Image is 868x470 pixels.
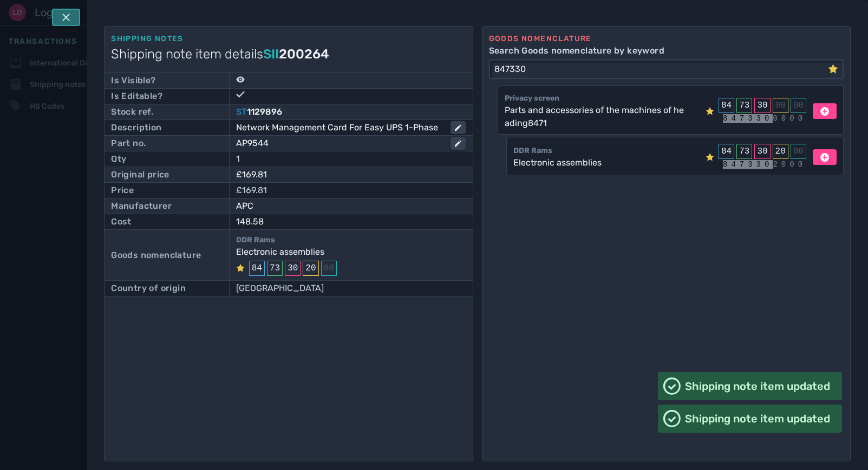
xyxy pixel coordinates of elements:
div: Stock ref. [111,105,153,118]
div: 30 [754,144,770,159]
div: APC [236,200,451,213]
div: Goods nomenclature [489,33,844,44]
div: £169.81 [236,168,451,181]
div: 00 [773,98,788,113]
div: Electronic assemblies [513,156,602,169]
span: Shipping note item updated [685,378,830,394]
span: ST [236,107,247,117]
span: 200264 [279,47,329,62]
div: 84 [719,144,734,159]
div: 73 [736,98,752,113]
div: 30 [285,261,301,276]
div: [GEOGRAPHIC_DATA] [236,282,466,295]
div: 73 [267,261,283,276]
div: Qty [111,153,126,166]
div: Country of origin [111,282,186,295]
span: 1129896 [247,107,282,117]
div: 0000 [719,113,808,124]
div: 30 [754,98,770,113]
div: Description [111,121,161,134]
mark: 847330 [723,114,773,123]
span: SII [263,47,279,62]
div: 00 [791,144,806,159]
div: 00 [321,261,337,276]
div: Price [111,184,134,197]
h1: Shipping note item details [111,44,466,64]
div: Part no. [111,137,146,150]
div: 20 [303,261,318,276]
button: Tap escape key to close [52,9,80,26]
div: £169.81 [236,184,466,197]
div: 84 [719,98,734,113]
div: Goods nomenclature [111,249,201,262]
div: Is Editable? [111,90,162,103]
div: DDR Rams [513,145,615,156]
div: Parts and accessories of the machines of heading8471 [505,104,686,130]
div: 2000 [719,159,808,170]
div: 73 [736,144,752,159]
div: 1 [236,153,466,166]
div: Electronic assemblies [236,246,466,259]
label: Search Goods nomenclature by keyword [489,44,844,57]
mark: 847330 [723,160,773,169]
div: Network Management Card For Easy UPS 1-Phase [236,121,442,134]
span: Shipping note item updated [685,411,830,427]
div: 20 [773,144,788,159]
div: 148.58 [236,215,451,228]
div: Original price [111,168,169,181]
div: Manufacturer [111,200,172,213]
div: 84 [249,261,265,276]
div: 00 [791,98,806,113]
div: Shipping notes [111,33,466,44]
div: Is Visible? [111,74,155,87]
p: DDR Rams [236,234,466,246]
div: AP9544 [236,137,442,150]
div: Privacy screen [505,92,699,104]
input: Search Goods nomenclature by keyword [490,61,828,78]
div: Cost [111,215,132,228]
